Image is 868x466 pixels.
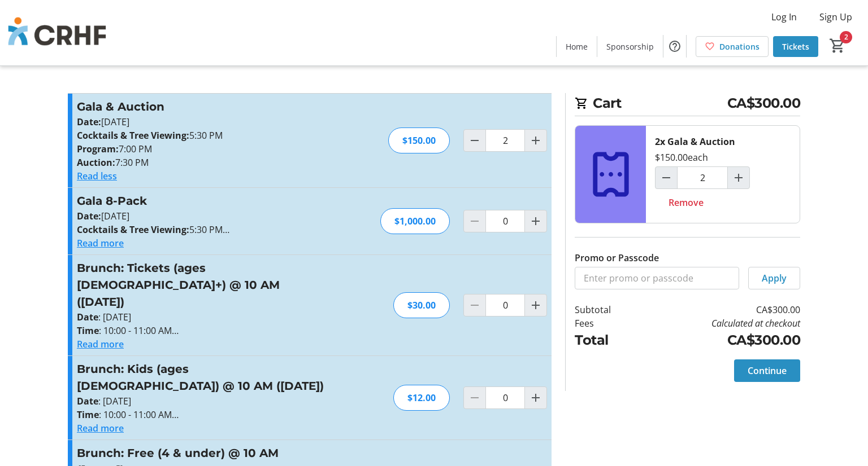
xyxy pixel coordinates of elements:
[388,128,450,153] div: $150.00
[782,41,809,52] span: Tickets
[655,135,735,148] div: 2x Gala & Auction
[606,41,654,52] span: Sponsorship
[557,36,597,57] a: Home
[597,36,663,57] a: Sponsorship
[727,93,801,113] span: CA$300.00
[77,236,124,250] button: Read more
[819,10,852,24] span: Sign Up
[640,316,800,330] td: Calculated at checkout
[485,386,525,409] input: Brunch: Kids (ages 5-11) @ 10 AM (Sunday, Nov. 16) Quantity
[485,294,525,316] input: Brunch: Tickets (ages 12+) @ 10 AM (Sunday, Nov. 16) Quantity
[393,292,450,318] div: $30.00
[566,41,588,52] span: Home
[7,5,107,61] img: Chinook Regional Hospital Foundation's Logo
[380,208,450,234] div: $1,000.00
[77,337,124,351] button: Read more
[656,167,677,188] button: Decrement by one
[77,361,324,394] h3: Brunch: Kids (ages [DEMOGRAPHIC_DATA]) @ 10 AM ([DATE])
[77,209,324,223] p: [DATE]
[773,36,818,57] a: Tickets
[762,271,787,285] span: Apply
[663,35,686,58] button: Help
[827,36,848,56] button: Cart
[77,311,98,323] strong: Date
[575,303,640,316] td: Subtotal
[575,93,800,116] h2: Cart
[640,303,800,316] td: CA$300.00
[77,260,324,310] h3: Brunch: Tickets (ages [DEMOGRAPHIC_DATA]+) @ 10 AM ([DATE])
[575,316,640,330] td: Fees
[525,210,546,232] button: Increment by one
[525,130,546,151] button: Increment by one
[719,41,759,52] span: Donations
[77,210,101,222] strong: Date:
[575,251,659,265] label: Promo or Passcode
[771,10,797,24] span: Log In
[525,387,546,408] button: Increment by one
[810,8,861,26] button: Sign Up
[77,421,124,435] button: Read more
[77,394,324,408] p: : [DATE]
[77,142,324,156] p: 7:00 PM
[77,143,119,155] strong: Program:
[77,98,324,115] h3: Gala & Auction
[77,169,117,183] button: Read less
[669,196,704,209] span: Remove
[575,330,640,350] td: Total
[525,294,546,316] button: Increment by one
[77,395,98,407] strong: Date
[77,223,324,236] p: 5:30 PM
[77,129,189,142] strong: Cocktails & Tree Viewing:
[77,408,99,421] strong: Time
[77,192,324,209] h3: Gala 8-Pack
[77,310,324,324] p: : [DATE]
[77,324,99,337] strong: Time
[77,129,324,142] p: 5:30 PM
[77,115,324,129] p: [DATE]
[77,156,324,169] p: 7:30 PM
[485,210,525,232] input: Gala 8-Pack Quantity
[696,36,769,57] a: Donations
[77,156,115,169] strong: Auction:
[655,191,717,214] button: Remove
[393,385,450,411] div: $12.00
[655,151,708,164] div: $150.00 each
[464,130,485,151] button: Decrement by one
[728,167,749,188] button: Increment by one
[640,330,800,350] td: CA$300.00
[734,359,800,382] button: Continue
[77,408,324,421] p: : 10:00 - 11:00 AM
[77,116,101,128] strong: Date:
[748,364,787,377] span: Continue
[677,166,728,189] input: Gala & Auction Quantity
[77,324,324,337] p: : 10:00 - 11:00 AM
[485,129,525,152] input: Gala & Auction Quantity
[762,8,806,26] button: Log In
[748,267,800,289] button: Apply
[77,223,189,236] strong: Cocktails & Tree Viewing:
[575,267,739,289] input: Enter promo or passcode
